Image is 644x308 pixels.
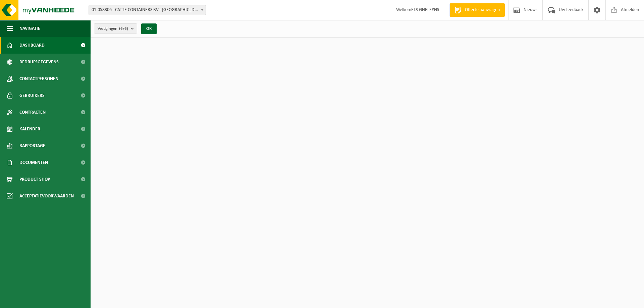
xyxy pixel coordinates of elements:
[89,5,206,15] span: 01-058306 - CATTE CONTAINERS BV - OUDENAARDE
[19,54,59,70] span: Bedrijfsgegevens
[98,24,128,34] span: Vestigingen
[463,7,501,13] span: Offerte aanvragen
[119,26,128,31] count: (6/6)
[141,23,157,34] button: OK
[19,171,50,188] span: Product Shop
[89,5,206,15] span: 01-058306 - CATTE CONTAINERS BV - OUDENAARDE
[19,154,48,171] span: Documenten
[19,121,40,137] span: Kalender
[19,20,40,37] span: Navigatie
[411,7,439,12] strong: ELS GHELEYNS
[19,87,45,104] span: Gebruikers
[449,3,505,17] a: Offerte aanvragen
[19,104,46,121] span: Contracten
[19,137,45,154] span: Rapportage
[19,37,45,54] span: Dashboard
[19,70,58,87] span: Contactpersonen
[94,23,137,34] button: Vestigingen(6/6)
[19,188,74,204] span: Acceptatievoorwaarden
